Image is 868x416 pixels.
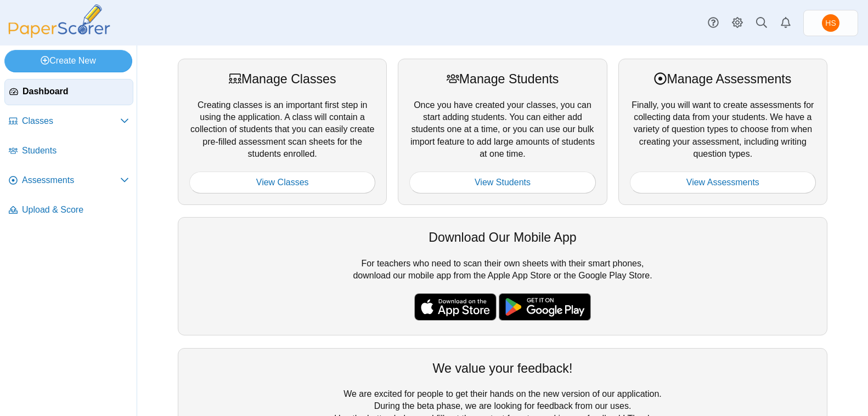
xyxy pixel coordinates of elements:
div: Creating classes is an important first step in using the application. A class will contain a coll... [178,59,387,205]
span: Classes [22,115,120,127]
a: View Assessments [630,172,816,193]
a: Upload & Score [4,197,133,224]
img: google-play-badge.png [499,293,591,321]
span: Dashboard [22,86,128,98]
div: Manage Assessments [630,70,816,88]
a: Students [4,138,133,164]
span: Assessments [22,174,120,186]
img: PaperScorer [4,4,114,38]
span: Howard Stanger [825,19,836,27]
div: Once you have created your classes, you can start adding students. You can either add students on... [398,59,607,205]
div: Manage Students [409,70,595,88]
div: Finally, you will want to create assessments for collecting data from your students. We have a va... [618,59,827,205]
span: Students [22,145,129,157]
a: View Students [409,172,595,193]
div: We value your feedback! [189,360,816,377]
div: Manage Classes [189,70,375,88]
a: Howard Stanger [803,10,858,36]
span: Howard Stanger [822,14,839,32]
div: Download Our Mobile App [189,229,816,246]
a: PaperScorer [4,30,114,39]
a: Alerts [774,11,798,35]
div: For teachers who need to scan their own sheets with their smart phones, download our mobile app f... [178,217,827,335]
a: Classes [4,109,133,135]
a: View Classes [189,172,375,193]
a: Dashboard [4,79,133,105]
a: Assessments [4,168,133,194]
a: Create New [4,50,132,72]
img: apple-store-badge.svg [414,293,497,321]
span: Upload & Score [22,204,129,216]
